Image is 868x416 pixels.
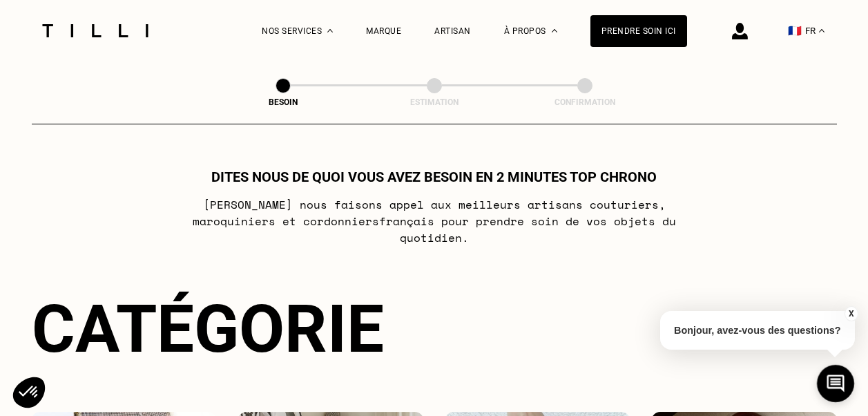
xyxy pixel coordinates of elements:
[434,26,471,36] a: Artisan
[327,29,333,32] img: Menu déroulant
[211,169,657,185] h1: Dites nous de quoi vous avez besoin en 2 minutes top chrono
[732,23,748,39] img: icône connexion
[819,29,824,32] img: menu déroulant
[365,97,503,107] div: Estimation
[844,306,858,321] button: X
[214,97,352,107] div: Besoin
[366,26,401,36] a: Marque
[37,24,153,37] img: Logo du service de couturière Tilli
[788,24,802,37] span: 🇫🇷
[660,311,855,350] p: Bonjour, avez-vous des questions?
[552,29,557,32] img: Menu déroulant à propos
[160,196,708,246] p: [PERSON_NAME] nous faisons appel aux meilleurs artisans couturiers , maroquiniers et cordonniers ...
[590,15,687,47] a: Prendre soin ici
[32,290,837,368] div: Catégorie
[516,97,654,107] div: Confirmation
